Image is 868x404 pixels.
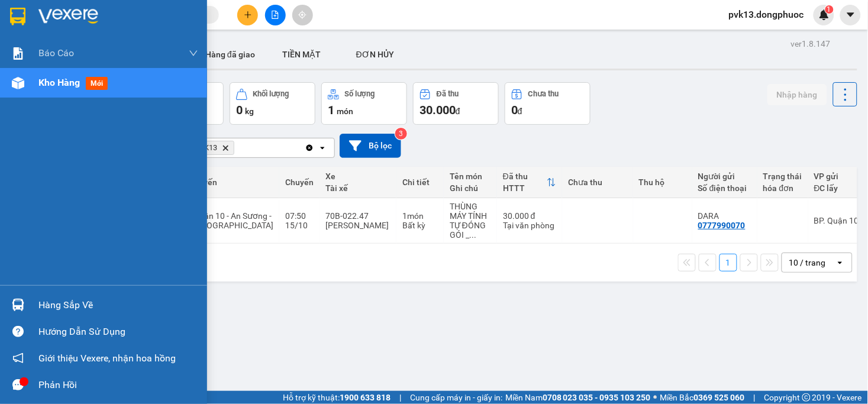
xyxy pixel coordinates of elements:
[12,379,24,390] span: message
[12,299,24,311] img: warehouse-icon
[402,177,438,187] div: Chi tiết
[12,77,24,89] img: warehouse-icon
[325,221,391,230] div: [PERSON_NAME]
[413,82,499,125] button: Đã thu30.000đ
[763,183,802,193] div: hóa đơn
[660,391,745,404] span: Miền Bắc
[402,211,438,221] div: 1 món
[503,211,556,221] div: 30.000 đ
[505,391,651,404] span: Miền Nam
[437,90,459,98] div: Đã thu
[282,50,321,59] span: TIỀN MẶT
[237,5,258,25] button: plus
[469,230,476,240] span: ...
[230,82,315,125] button: Khối lượng0kg
[825,5,834,14] sup: 1
[325,211,391,221] div: 70B-022.47
[10,8,25,25] img: logo-vxr
[511,103,518,117] span: 0
[193,177,273,187] div: Tuyến
[503,183,547,193] div: HTTT
[253,90,289,98] div: Khối lượng
[840,5,861,25] button: caret-down
[12,326,24,337] span: question-circle
[698,172,751,181] div: Người gửi
[38,323,198,341] div: Hướng dẫn sử dụng
[340,134,401,158] button: Bộ lọc
[719,7,814,22] span: pvk13.dongphuoc
[395,128,407,140] sup: 3
[265,5,286,25] button: file-add
[193,211,273,230] span: Quận 10 - An Sương - [GEOGRAPHIC_DATA]
[819,9,830,20] img: icon-new-feature
[222,144,229,151] svg: Delete
[754,391,756,404] span: |
[298,11,306,19] span: aim
[528,90,559,98] div: Chưa thu
[450,221,491,240] div: TỰ ĐÓNG GÓI _ HÀNG K KIỂM
[305,143,314,153] svg: Clear all
[285,221,314,230] div: 15/10
[318,143,327,153] svg: open
[518,106,522,116] span: đ
[505,82,591,125] button: Chưa thu0đ
[283,391,391,404] span: Hỗ trợ kỹ thuật:
[639,177,686,187] div: Thu hộ
[325,172,391,181] div: Xe
[450,202,491,221] div: THÙNG MÁY TÍNH
[698,211,751,221] div: DARA
[497,167,562,198] th: Toggle SortBy
[503,221,556,230] div: Tại văn phòng
[328,103,334,117] span: 1
[337,106,353,116] span: món
[38,46,74,60] span: Báo cáo
[244,11,252,19] span: plus
[86,77,108,90] span: mới
[694,393,745,402] strong: 0369 525 060
[325,183,391,193] div: Tài xế
[285,177,314,187] div: Chuyến
[654,395,657,400] span: ⚪️
[340,393,391,402] strong: 1900 633 818
[196,40,264,69] button: Hàng đã giao
[345,90,375,98] div: Số lượng
[38,351,176,366] span: Giới thiệu Vexere, nhận hoa hồng
[285,211,314,221] div: 07:50
[38,376,198,394] div: Phản hồi
[12,353,24,364] span: notification
[791,37,831,50] div: ver 1.8.147
[789,257,826,269] div: 10 / trang
[292,5,313,25] button: aim
[568,177,627,187] div: Chưa thu
[827,5,831,14] span: 1
[245,106,254,116] span: kg
[698,183,751,193] div: Số điện thoại
[189,49,198,58] span: down
[12,47,24,60] img: solution-icon
[237,142,238,154] input: Selected VP K13.
[835,258,845,267] svg: open
[188,141,234,155] span: VP K13, close by backspace
[420,103,456,117] span: 30.000
[356,50,394,59] span: ĐƠN HỦY
[503,172,547,181] div: Đã thu
[321,82,407,125] button: Số lượng1món
[402,221,438,230] div: Bất kỳ
[763,172,802,181] div: Trạng thái
[456,106,460,116] span: đ
[271,11,279,19] span: file-add
[543,393,651,402] strong: 0708 023 035 - 0935 103 250
[236,103,243,117] span: 0
[802,393,811,402] span: copyright
[846,9,856,20] span: caret-down
[719,254,737,272] button: 1
[38,296,198,314] div: Hàng sắp về
[410,391,502,404] span: Cung cấp máy in - giấy in:
[450,172,491,181] div: Tên món
[399,391,401,404] span: |
[767,84,827,105] button: Nhập hàng
[38,77,80,88] span: Kho hàng
[698,221,746,230] div: 0777990070
[450,183,491,193] div: Ghi chú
